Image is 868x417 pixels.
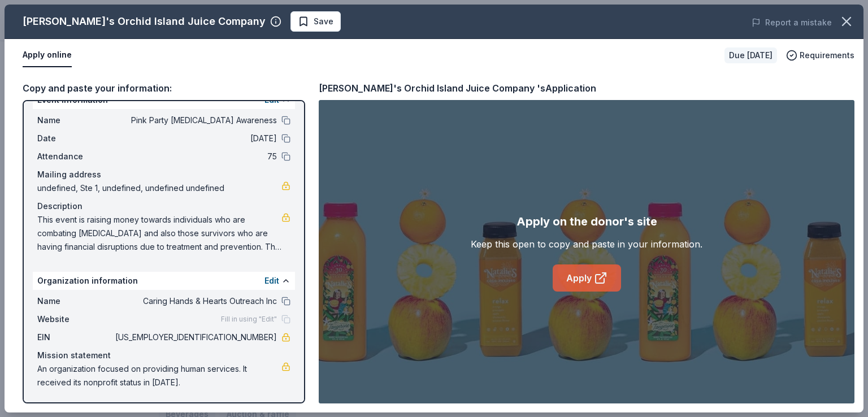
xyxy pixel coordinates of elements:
[37,294,113,308] span: Name
[37,181,281,195] span: undefined, Ste 1, undefined, undefined undefined
[264,274,279,288] button: Edit
[752,16,832,29] button: Report a mistake
[786,49,854,62] button: Requirements
[553,264,621,292] a: Apply
[113,114,277,127] span: Pink Party [MEDICAL_DATA] Awareness
[23,12,266,31] div: [PERSON_NAME]'s Orchid Island Juice Company
[724,47,777,63] div: Due [DATE]
[37,114,113,127] span: Name
[471,237,702,251] div: Keep this open to copy and paste in your information.
[290,11,341,32] button: Save
[37,362,281,389] span: An organization focused on providing human services. It received its nonprofit status in [DATE].
[37,312,113,326] span: Website
[113,331,277,344] span: [US_EMPLOYER_IDENTIFICATION_NUMBER]
[37,168,290,181] div: Mailing address
[37,150,113,163] span: Attendance
[800,49,854,62] span: Requirements
[23,81,305,95] div: Copy and paste your information:
[23,44,72,67] button: Apply online
[517,212,657,231] div: Apply on the donor's site
[37,132,113,145] span: Date
[319,81,596,95] div: [PERSON_NAME]'s Orchid Island Juice Company 's Application
[113,132,277,145] span: [DATE]
[314,15,333,28] span: Save
[113,294,277,308] span: Caring Hands & Hearts Outreach Inc
[33,272,295,290] div: Organization information
[37,199,290,213] div: Description
[37,349,290,362] div: Mission statement
[37,213,281,254] span: This event is raising money towards individuals who are combating [MEDICAL_DATA] and also those s...
[221,315,277,324] span: Fill in using "Edit"
[113,150,277,163] span: 75
[37,331,113,344] span: EIN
